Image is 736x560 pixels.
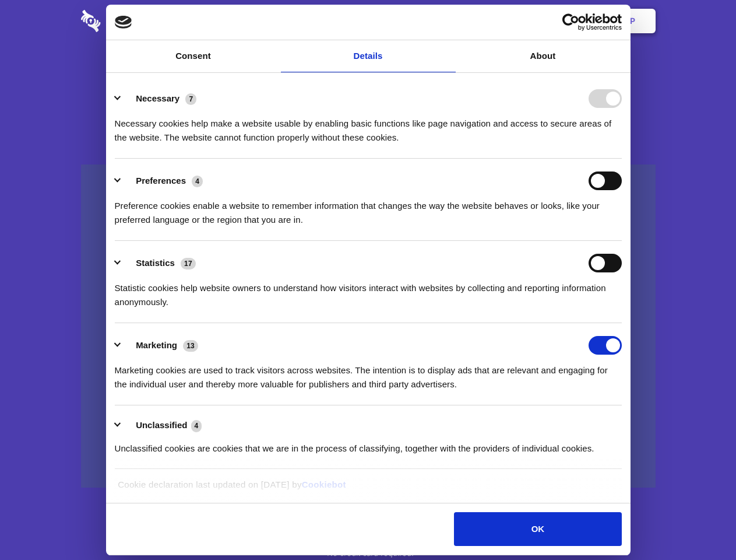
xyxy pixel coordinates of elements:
a: About [456,40,631,72]
span: 4 [192,176,203,187]
a: Details [281,40,456,72]
label: Preferences [136,176,186,185]
div: Marketing cookies are used to track visitors across websites. The intention is to display ads tha... [115,355,622,391]
div: Necessary cookies help make a website usable by enabling basic functions like page navigation and... [115,108,622,145]
button: Statistics (17) [115,254,203,272]
a: Consent [106,40,281,72]
label: Statistics [136,258,175,268]
button: Unclassified (4) [115,418,209,433]
img: logo [115,16,132,29]
a: Usercentrics Cookiebot - opens in a new window [520,13,622,31]
a: Cookiebot [302,480,346,489]
a: Contact [473,3,526,39]
label: Marketing [136,340,177,350]
a: Login [529,3,579,39]
span: 7 [185,93,196,105]
button: Preferences (4) [115,171,210,190]
h1: Eliminate Slack Data Loss. [81,52,656,94]
a: Pricing [342,3,393,39]
h4: Auto-redaction of sensitive data, encrypted data sharing and self-destructing private chats. Shar... [81,106,656,145]
button: Marketing (13) [115,336,206,355]
img: logo-wordmark-white-trans-d4663122ce5f474addd5e946df7df03e33cb6a1c49d2221995e7729f52c070b2.svg [81,10,181,32]
div: Preference cookies enable a website to remember information that changes the way the website beha... [115,190,622,227]
label: Necessary [136,93,179,103]
div: Cookie declaration last updated on [DATE] by [109,478,627,501]
span: 13 [183,340,198,352]
span: 4 [191,420,202,432]
div: Unclassified cookies are cookies that we are in the process of classifying, together with the pro... [115,433,622,456]
iframe: Drift Widget Chat Controller [678,502,722,546]
div: Statistic cookies help website owners to understand how visitors interact with websites by collec... [115,272,622,309]
span: 17 [181,258,196,269]
a: Wistia video thumbnail [81,164,656,488]
button: Necessary (7) [115,89,204,108]
button: OK [454,512,621,546]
